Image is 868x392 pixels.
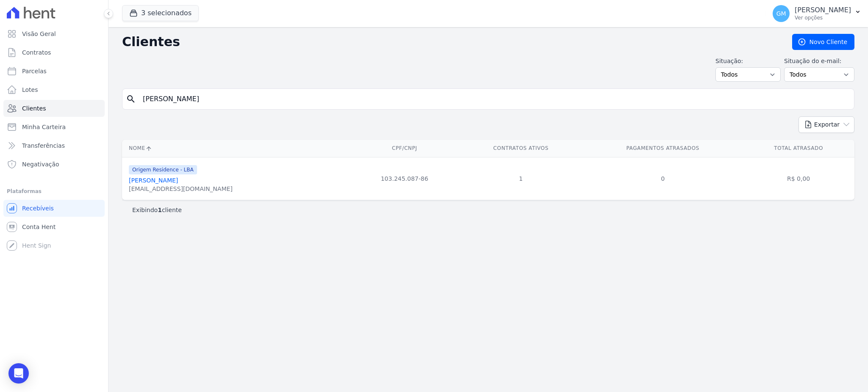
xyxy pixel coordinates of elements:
span: Conta Hent [22,223,56,231]
a: Novo Cliente [792,34,854,50]
span: Parcelas [22,67,47,75]
span: Negativação [22,160,59,168]
label: Situação do e-mail: [784,57,854,66]
td: 1 [459,157,583,200]
a: [PERSON_NAME] [129,177,178,184]
a: Lotes [3,81,105,98]
button: Exportar [798,116,854,133]
p: [PERSON_NAME] [795,6,851,14]
a: Visão Geral [3,25,105,42]
button: 3 selecionados [122,5,199,21]
div: Plataformas [7,186,101,196]
p: Exibindo cliente [132,206,182,214]
span: Transferências [22,141,65,150]
a: Conta Hent [3,218,105,235]
b: 1 [158,207,162,213]
a: Negativação [3,156,105,173]
p: Ver opções [795,14,851,21]
span: Clientes [22,104,46,113]
div: [EMAIL_ADDRESS][DOMAIN_NAME] [129,185,233,193]
span: Contratos [22,48,51,57]
div: Open Intercom Messenger [8,363,29,384]
button: GM [PERSON_NAME] Ver opções [766,2,868,25]
span: Visão Geral [22,30,56,38]
td: 0 [583,157,743,200]
span: GM [776,11,786,17]
a: Parcelas [3,63,105,80]
label: Situação: [715,57,781,66]
th: Contratos Ativos [459,140,583,157]
th: CPF/CNPJ [350,140,459,157]
span: Minha Carteira [22,123,66,131]
th: Total Atrasado [743,140,854,157]
span: Recebíveis [22,204,54,213]
th: Pagamentos Atrasados [583,140,743,157]
a: Recebíveis [3,200,105,217]
th: Nome [122,140,350,157]
span: Lotes [22,86,38,94]
td: 103.245.087-86 [350,157,459,200]
h2: Clientes [122,34,779,50]
input: Buscar por nome, CPF ou e-mail [138,91,851,108]
a: Transferências [3,137,105,154]
i: search [126,94,136,104]
a: Minha Carteira [3,119,105,135]
td: R$ 0,00 [743,157,854,200]
a: Clientes [3,100,105,117]
a: Contratos [3,44,105,61]
span: Origem Residence - LBA [129,165,197,174]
